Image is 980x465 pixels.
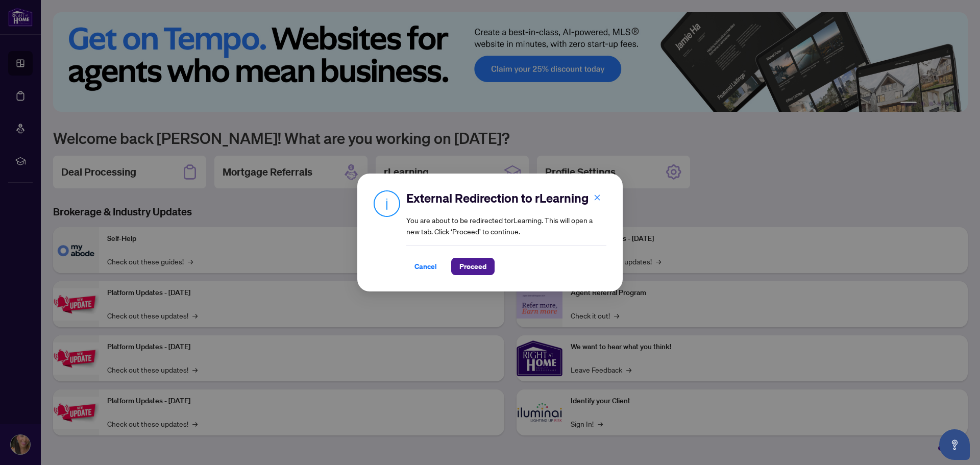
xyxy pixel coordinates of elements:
span: Cancel [414,258,437,275]
button: Cancel [406,258,445,275]
span: close [594,194,601,201]
span: Proceed [459,258,486,275]
h2: External Redirection to rLearning [406,190,606,206]
button: Open asap [939,429,970,460]
img: Info Icon [374,190,400,217]
div: You are about to be redirected to rLearning . This will open a new tab. Click ‘Proceed’ to continue. [406,190,606,275]
button: Proceed [451,258,495,275]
